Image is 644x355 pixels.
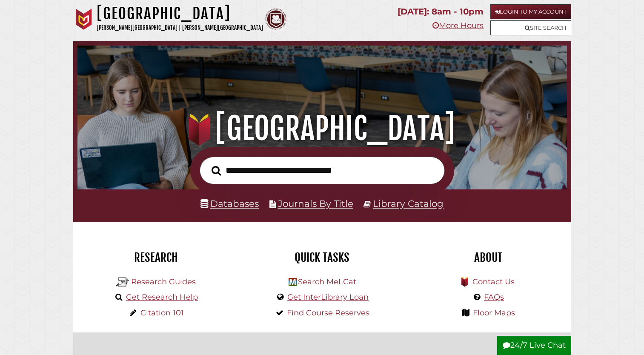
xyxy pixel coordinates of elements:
[212,165,221,175] i: Search
[287,292,369,302] a: Get InterLibrary Loan
[412,250,565,265] h2: About
[432,21,484,30] a: More Hours
[298,277,356,286] a: Search MeLCat
[80,250,233,265] h2: Research
[472,277,515,286] a: Contact Us
[484,292,504,302] a: FAQs
[97,23,263,33] p: [PERSON_NAME][GEOGRAPHIC_DATA] | [PERSON_NAME][GEOGRAPHIC_DATA]
[126,292,198,302] a: Get Research Help
[398,4,484,19] p: [DATE]: 8am - 10pm
[207,163,225,178] button: Search
[289,278,297,286] img: Hekman Library Logo
[97,4,263,23] h1: [GEOGRAPHIC_DATA]
[131,277,196,286] a: Research Guides
[490,20,571,35] a: Site Search
[73,9,94,30] img: Calvin University
[87,110,557,147] h1: [GEOGRAPHIC_DATA]
[287,308,369,318] a: Find Course Reserves
[246,250,399,265] h2: Quick Tasks
[373,198,444,209] a: Library Catalog
[473,308,515,318] a: Floor Maps
[265,9,286,30] img: Calvin Theological Seminary
[116,276,129,289] img: Hekman Library Logo
[490,4,571,19] a: Login to My Account
[140,308,184,318] a: Citation 101
[200,198,259,209] a: Databases
[278,198,353,209] a: Journals By Title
